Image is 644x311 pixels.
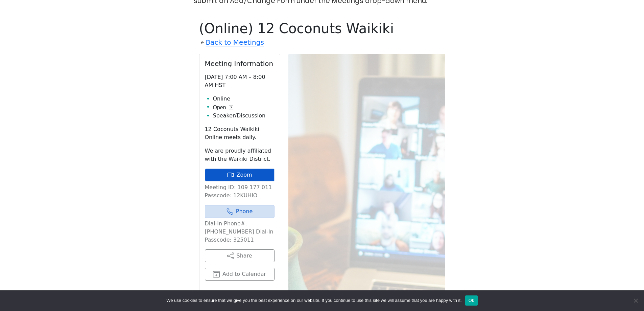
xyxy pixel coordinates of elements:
[465,295,478,306] button: Ok
[166,297,461,304] span: We use cookies to ensure that we give you the best experience on our website. If you continue to ...
[632,297,639,304] span: No
[205,147,275,163] p: We are proudly affiliated with the Waikiki District.
[205,220,275,244] p: Dial-In Phone#: [PHONE_NUMBER] Dial-In Passcode: 325011
[205,205,275,218] a: Phone
[213,104,233,112] button: Open
[205,73,275,89] p: [DATE] 7:00 AM – 8:00 AM HST
[205,183,275,200] p: Meeting ID: 109 177 011 Passcode: 12KUHIO
[199,20,445,37] h1: (Online) 12 Coconuts Waikiki
[206,37,264,48] a: Back to Meetings
[213,104,226,112] span: Open
[205,268,275,281] button: Add to Calendar
[205,249,275,262] button: Share
[205,60,275,68] h2: Meeting Information
[213,95,275,103] li: Online
[213,112,275,120] li: Speaker/Discussion
[205,169,275,181] a: Zoom
[205,125,275,141] p: 12 Coconuts Waikiki Online meets daily.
